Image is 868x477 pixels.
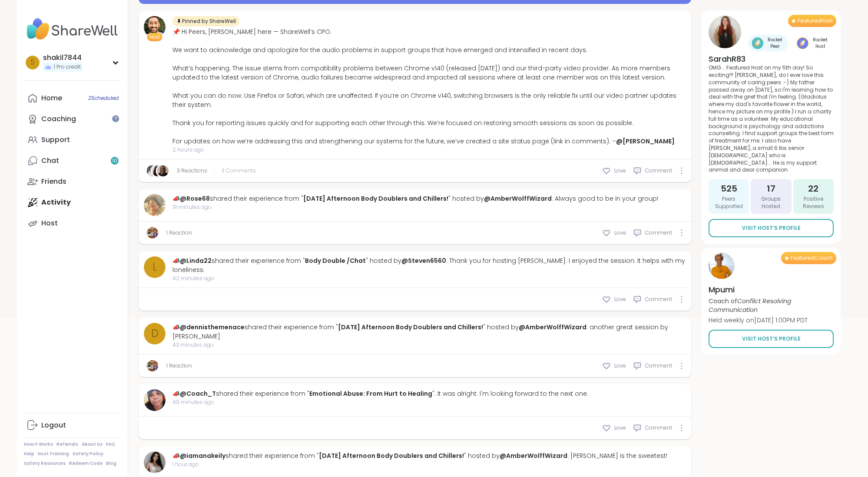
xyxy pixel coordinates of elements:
[88,95,119,102] span: 2 Scheduled
[147,165,158,176] img: amyvaninetti
[172,146,686,154] span: 2 hours ago
[709,253,735,279] img: Mpumi
[172,389,588,398] div: 📣 shared their experience from " ": It was alright. I'm looking forward to the next one.
[614,362,626,370] span: Love
[519,323,586,331] a: @AmberWolffWizard
[721,182,737,195] span: 525
[152,165,163,176] img: cececheng
[41,135,70,145] div: Support
[172,27,686,146] div: 📌 Hi Peers, [PERSON_NAME] here — ShareWell’s CPO. We want to acknowledge and apologize for the au...
[484,194,552,203] a: @AmberWolffWizard
[172,16,239,26] div: Pinned by ShareWell
[41,93,62,103] div: Home
[24,109,121,129] a: Coaching
[709,330,834,348] a: Visit Host’s Profile
[24,415,121,436] a: Logout
[401,256,446,265] a: @Steven6560
[144,389,166,411] img: Coach_T
[24,14,121,44] img: ShareWell Nav Logo
[147,227,158,238] img: AmberWolffWizard
[53,63,81,71] span: 1 Pro credit
[709,53,834,64] h4: SarahR83
[144,323,166,344] a: d
[616,137,675,146] a: @[PERSON_NAME]
[172,398,588,406] span: 49 minutes ago
[614,424,626,432] span: Love
[709,297,834,314] p: Coach of
[180,194,210,203] a: @Rose68
[614,295,626,303] span: Love
[172,460,667,468] span: 1 hour ago
[56,441,78,447] a: Referrals
[41,219,58,228] div: Host
[24,171,121,192] a: Friends
[180,323,245,331] a: @dennisthemenace
[709,316,834,325] p: Held weekly on [DATE] 1:00PM PDT
[709,284,834,295] h4: Mpumi
[24,451,34,457] a: Help
[112,115,119,122] iframe: Spotlight
[180,451,225,460] a: @iamanakeily
[614,229,626,237] span: Love
[810,36,830,50] span: Rocket Host
[177,167,207,175] a: 3 Reactions
[144,194,166,216] img: Rose68
[767,182,775,195] span: 17
[172,275,686,282] span: 42 minutes ago
[754,195,788,210] span: Groups Hosted
[41,177,66,186] div: Friends
[30,57,35,68] span: s
[709,16,741,48] img: SarahR83
[82,441,103,447] a: About Us
[144,16,166,38] img: brett
[797,195,830,210] span: Positive Reviews
[172,203,658,211] span: 31 minutes ago
[798,17,833,24] span: Featured Host
[752,37,763,49] img: Rocket Peer
[742,224,801,232] span: Visit Host’s Profile
[309,389,432,398] a: Emotional Abuse: From Hurt to Healing
[791,255,833,262] span: Featured Coach
[808,182,818,195] span: 22
[112,157,117,165] span: 10
[106,441,115,447] a: FAQ
[144,451,166,473] img: iamanakeily
[709,64,834,174] p: OMG... Featured Host on my 5th day! So exciting!!! [PERSON_NAME], do I ever love this community o...
[180,389,216,398] a: @Coach_T
[614,167,626,175] span: Love
[43,53,83,63] div: shakil7844
[151,326,159,341] span: d
[166,229,192,237] a: 1 Reaction
[645,362,672,370] span: Comment
[24,129,121,150] a: Support
[742,335,801,343] span: Visit Host’s Profile
[709,297,791,314] i: Conflict Resolving Communication
[106,460,116,467] a: Blog
[41,156,59,166] div: Chat
[147,360,158,371] img: AmberWolffWizard
[319,451,464,460] a: [DATE] Afternoon Body Doublers and Chillers!
[73,451,103,457] a: Safety Policy
[645,229,672,237] span: Comment
[157,165,169,176] img: JonathanT
[180,256,212,265] a: @Linda22
[152,259,157,275] span: L
[500,451,567,460] a: @AmberWolffWizard
[144,256,166,278] a: L
[172,341,686,349] span: 43 minutes ago
[765,36,785,50] span: Rocket Peer
[41,421,66,430] div: Logout
[24,150,121,171] a: Chat10
[24,441,53,447] a: How It Works
[303,194,448,203] a: [DATE] Afternoon Body Doublers and Chillers!
[38,451,69,457] a: Host Training
[712,195,745,210] span: Peers Supported
[645,167,672,175] span: Comment
[24,213,121,234] a: Host
[172,451,667,460] div: 📣 shared their experience from " " hosted by : [PERSON_NAME] is the sweetest!
[41,114,76,124] div: Coaching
